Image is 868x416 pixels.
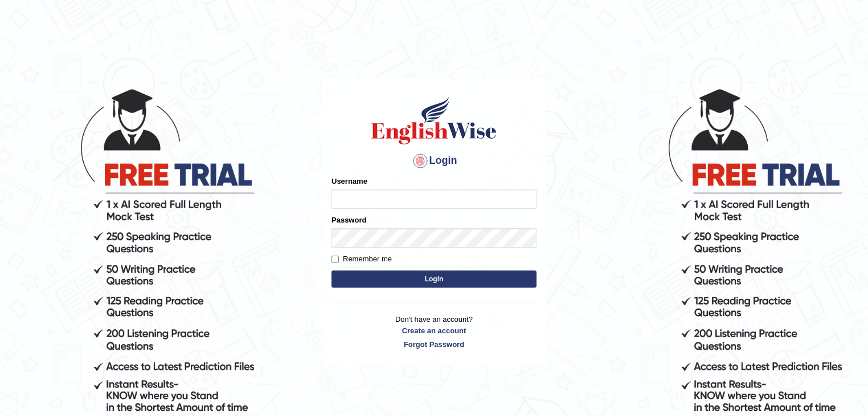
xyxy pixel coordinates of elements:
a: Forgot Password [331,339,537,350]
h4: Login [331,152,537,170]
a: Create an account [331,325,537,336]
label: Remember me [331,253,392,265]
label: Username [331,176,367,187]
label: Password [331,215,366,225]
p: Don't have an account? [331,314,537,349]
button: Login [331,270,537,288]
img: Logo of English Wise sign in for intelligent practice with AI [369,95,499,146]
input: Remember me [331,256,339,263]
